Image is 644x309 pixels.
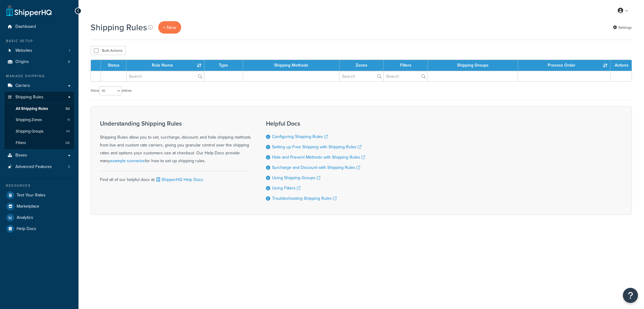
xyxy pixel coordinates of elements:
[5,56,74,67] a: Origins 8
[272,144,361,150] a: Setting up Free Shipping with Shipping Rules
[272,185,300,191] a: Using Filters
[67,117,70,123] span: 11
[5,190,74,201] a: Test Your Rates
[158,21,181,34] p: + New
[5,80,74,91] a: Carriers
[5,223,74,234] a: Help Docs
[243,60,340,71] th: Shipping Methods
[5,150,74,161] a: Boxes
[17,204,39,209] span: Marketplace
[16,129,43,134] span: Shipping Groups
[272,154,365,160] a: Hide and Prevent Methods with Shipping Rules
[340,71,384,81] input: Search
[5,114,74,126] li: Shipping Zones
[15,24,36,29] span: Dashboard
[15,153,27,158] span: Boxes
[15,48,32,53] span: Websites
[15,83,30,88] span: Carriers
[110,158,145,164] a: example scenarios
[5,137,74,149] li: Filters
[272,175,320,181] a: Using Shipping Groups
[17,215,33,220] span: Analytics
[5,21,74,32] a: Dashboard
[155,176,203,183] a: ShipperHQ Help Docs
[5,126,74,137] a: Shipping Groups 74
[127,60,204,71] th: Rule Name
[100,171,251,184] div: Find all of our helpful docs at:
[91,86,132,95] label: Show entries
[5,183,74,188] div: Resources
[5,45,74,56] a: Websites 1
[15,164,52,169] span: Advanced Features
[100,120,251,127] h3: Understanding Shipping Rules
[99,86,122,95] select: Showentries
[5,38,74,44] div: Basic Setup
[266,120,365,127] h3: Helpful Docs
[384,60,428,71] th: Filters
[5,103,74,114] li: All Shipping Rules
[17,193,46,198] span: Test Your Rates
[91,21,147,33] h1: Shipping Rules
[340,60,384,71] th: Zones
[204,60,243,71] th: Type
[5,114,74,126] a: Shipping Zones 11
[15,59,29,64] span: Origins
[16,117,42,123] span: Shipping Zones
[66,140,70,146] span: 66
[6,5,52,17] a: ShipperHQ Home
[5,212,74,223] a: Analytics
[15,95,43,100] span: Shipping Rules
[623,288,638,303] button: Open Resource Center
[5,92,74,149] li: Shipping Rules
[101,60,127,71] th: Status
[100,120,251,165] div: Shipping Rules allow you to set, surcharge, discount, and hide shipping methods from live and cus...
[16,140,26,146] span: Filters
[428,60,518,71] th: Shipping Groups
[17,226,36,232] span: Help Docs
[610,60,632,71] th: Actions
[5,103,74,114] a: All Shipping Rules 92
[384,71,428,81] input: Search
[272,133,328,140] a: Configuring Shipping Rules
[68,164,70,169] span: 3
[66,106,70,111] span: 92
[127,71,204,81] input: Search
[5,161,74,173] a: Advanced Features 3
[5,161,74,173] li: Advanced Features
[68,59,70,64] span: 8
[5,56,74,67] li: Origins
[5,137,74,149] a: Filters 66
[613,23,632,32] a: Settings
[518,60,610,71] th: Process Order
[69,48,70,53] span: 1
[5,92,74,103] a: Shipping Rules
[91,46,126,55] button: Bulk Actions
[5,201,74,212] a: Marketplace
[66,129,70,134] span: 74
[272,164,360,171] a: Surcharge and Discount with Shipping Rules
[272,195,337,202] a: Troubleshooting Shipping Rules
[5,45,74,56] li: Websites
[5,74,74,79] div: Manage Shipping
[16,106,48,111] span: All Shipping Rules
[5,126,74,137] li: Shipping Groups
